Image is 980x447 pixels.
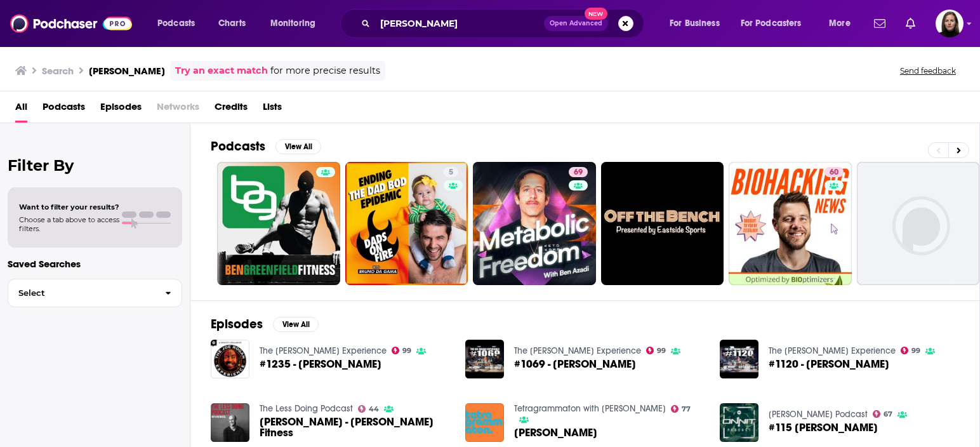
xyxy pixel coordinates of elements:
span: Want to filter your results? [19,203,119,211]
a: 69 [569,167,588,177]
h2: Podcasts [211,138,265,154]
a: 5 [345,162,468,285]
span: Open Advanced [550,20,602,27]
span: More [829,15,851,32]
span: 67 [884,411,892,417]
button: Select [8,279,182,307]
a: #1120 - Ben Greenfield [769,359,889,370]
button: open menu [262,13,332,34]
a: 99 [392,347,412,354]
a: 77 [671,405,691,413]
button: open menu [149,13,211,34]
a: 67 [873,410,893,418]
img: User Profile [936,10,963,37]
div: Search podcasts, credits, & more... [352,9,656,38]
img: #1120 - Ben Greenfield [720,340,758,378]
button: Open AdvancedNew [544,16,608,31]
img: Podchaser - Follow, Share and Rate Podcasts [10,11,132,36]
span: 77 [682,406,691,412]
span: For Podcasters [741,15,802,32]
a: Podcasts [43,97,85,123]
span: 99 [911,348,920,354]
a: #1235 - Ben Greenfield [260,359,381,370]
span: 5 [449,166,453,179]
a: The Joe Rogan Experience [260,345,387,356]
span: #1235 - [PERSON_NAME] [260,359,381,370]
span: Select [8,289,155,297]
a: #1069 - Ben Greenfield [514,359,636,370]
span: #115 [PERSON_NAME] [769,422,878,433]
a: Tetragrammaton with Rick Rubin [514,403,666,414]
a: 60 [729,162,852,285]
a: Ben Greenfield - Ben Greenfield Fitness [260,417,450,438]
span: #1069 - [PERSON_NAME] [514,359,636,370]
img: Ben Greenfield - Ben Greenfield Fitness [211,403,249,442]
a: 5 [444,167,458,177]
h3: Search [42,65,74,77]
h2: Filter By [8,156,182,175]
button: View All [275,139,321,154]
span: 69 [574,166,583,179]
button: Show profile menu [936,10,963,37]
span: Podcasts [157,15,195,32]
a: 69 [473,162,596,285]
img: Ben Greenfield [465,403,504,442]
span: [PERSON_NAME] - [PERSON_NAME] Fitness [260,417,450,438]
a: Charts [210,13,253,34]
a: Try an exact match [175,63,268,78]
a: EpisodesView All [211,316,319,332]
span: 99 [657,348,666,354]
p: Saved Searches [8,258,182,270]
a: Credits [215,97,248,123]
span: 99 [402,348,411,354]
a: #115 Ben Greenfield [769,422,878,433]
a: Show notifications dropdown [869,13,891,34]
a: Episodes [100,97,142,123]
a: The Less Doing Podcast [260,403,353,414]
a: PodcastsView All [211,138,321,154]
a: Kyle Kingsbury Podcast [769,409,868,420]
a: The Joe Rogan Experience [514,345,641,356]
img: #115 Ben Greenfield [720,403,758,442]
a: 99 [646,347,666,354]
span: Monitoring [270,15,315,32]
span: Choose a tab above to access filters. [19,215,119,233]
span: [PERSON_NAME] [514,427,597,438]
span: 60 [830,166,838,179]
a: 60 [824,167,844,177]
a: Lists [263,97,282,123]
span: Logged in as BevCat3 [936,10,963,37]
a: All [15,97,27,123]
button: open menu [732,13,820,34]
img: #1069 - Ben Greenfield [465,340,504,378]
a: 44 [358,405,380,413]
span: Networks [157,97,199,123]
h3: [PERSON_NAME] [89,65,165,77]
button: Send feedback [896,65,960,76]
button: open menu [661,13,736,34]
a: Show notifications dropdown [901,13,920,34]
span: #1120 - [PERSON_NAME] [769,359,889,370]
span: For Business [670,15,720,32]
h2: Episodes [211,316,263,332]
a: Ben Greenfield [514,427,597,438]
span: Charts [218,15,246,32]
input: Search podcasts, credits, & more... [375,13,544,34]
img: #1235 - Ben Greenfield [211,340,249,378]
a: 99 [901,347,921,354]
a: The Joe Rogan Experience [769,345,896,356]
span: 44 [369,406,379,412]
span: for more precise results [270,63,380,78]
span: New [585,8,607,20]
